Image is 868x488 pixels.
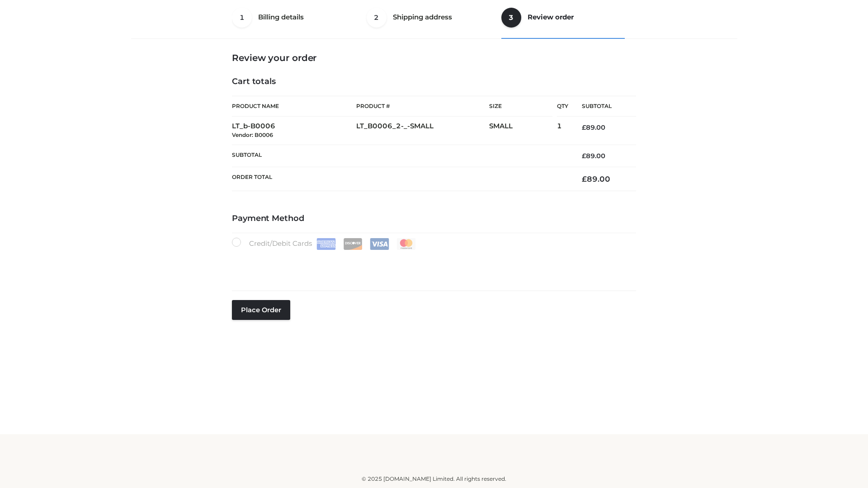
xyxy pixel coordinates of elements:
img: Visa [370,238,389,250]
div: © 2025 [DOMAIN_NAME] Limited. All rights reserved. [134,474,734,483]
label: Credit/Debit Cards [232,238,417,250]
th: Product Name [232,96,356,117]
th: Subtotal [232,145,568,167]
td: LT_B0006_2-_-SMALL [356,117,489,145]
button: Place order [232,300,290,320]
img: Mastercard [396,238,416,250]
h3: Review your order [232,52,636,63]
h4: Cart totals [232,77,636,87]
img: Discover [343,238,363,250]
iframe: Secure payment input frame [230,248,634,281]
th: Product # [356,96,489,117]
th: Order Total [232,167,568,191]
span: £ [582,174,587,183]
span: £ [582,152,586,160]
th: Qty [557,96,568,117]
bdi: 89.00 [582,152,605,160]
small: Vendor: B0006 [232,131,273,138]
td: LT_b-B0006 [232,117,356,145]
td: SMALL [489,117,557,145]
img: Amex [316,238,336,250]
td: 1 [557,117,568,145]
span: £ [582,123,586,131]
th: Size [489,96,552,117]
th: Subtotal [568,96,636,117]
h4: Payment Method [232,214,636,224]
bdi: 89.00 [582,174,610,183]
bdi: 89.00 [582,123,605,131]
